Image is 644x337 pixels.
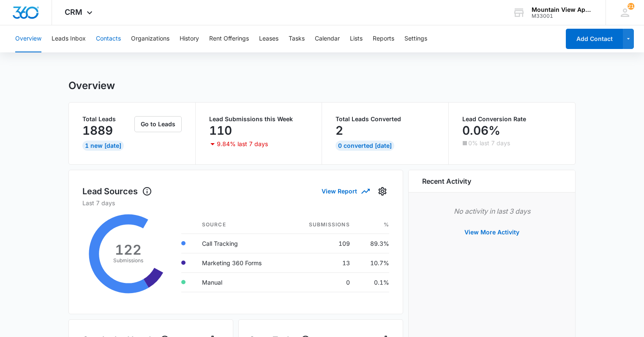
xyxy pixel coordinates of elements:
[15,25,41,52] button: Overview
[532,13,593,19] div: account id
[322,184,369,198] button: View Report
[373,25,394,52] button: Reports
[336,124,343,137] p: 2
[422,206,562,216] p: No activity in last 3 days
[315,25,340,52] button: Calendar
[209,25,249,52] button: Rent Offerings
[195,272,288,292] td: Manual
[209,116,308,122] p: Lead Submissions this Week
[422,176,471,186] h6: Recent Activity
[287,234,356,253] td: 109
[357,216,389,234] th: %
[180,25,199,52] button: History
[350,25,363,52] button: Lists
[336,141,394,151] div: 0 Converted [DATE]
[96,25,121,52] button: Contacts
[532,6,593,13] div: account name
[131,25,169,52] button: Organizations
[289,25,305,52] button: Tasks
[82,124,113,137] p: 1889
[68,79,115,92] h1: Overview
[336,116,435,122] p: Total Leads Converted
[134,120,182,128] a: Go to Leads
[195,216,288,234] th: Source
[376,185,389,198] button: Settings
[209,124,232,137] p: 110
[134,116,182,132] button: Go to Leads
[462,124,500,137] p: 0.06%
[287,253,356,272] td: 13
[357,272,389,292] td: 0.1%
[82,141,124,151] div: 1 New [DATE]
[82,185,152,198] h1: Lead Sources
[52,25,86,52] button: Leads Inbox
[217,141,268,147] p: 9.84% last 7 days
[462,116,562,122] p: Lead Conversion Rate
[468,140,510,146] p: 0% last 7 days
[357,253,389,272] td: 10.7%
[195,253,288,272] td: Marketing 360 Forms
[628,3,634,10] div: notifications count
[82,116,133,122] p: Total Leads
[404,25,427,52] button: Settings
[65,8,82,16] span: CRM
[357,234,389,253] td: 89.3%
[259,25,278,52] button: Leases
[566,29,623,49] button: Add Contact
[82,198,389,207] p: Last 7 days
[628,3,634,10] span: 21
[195,234,288,253] td: Call Tracking
[456,222,528,242] button: View More Activity
[287,216,356,234] th: Submissions
[287,272,356,292] td: 0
